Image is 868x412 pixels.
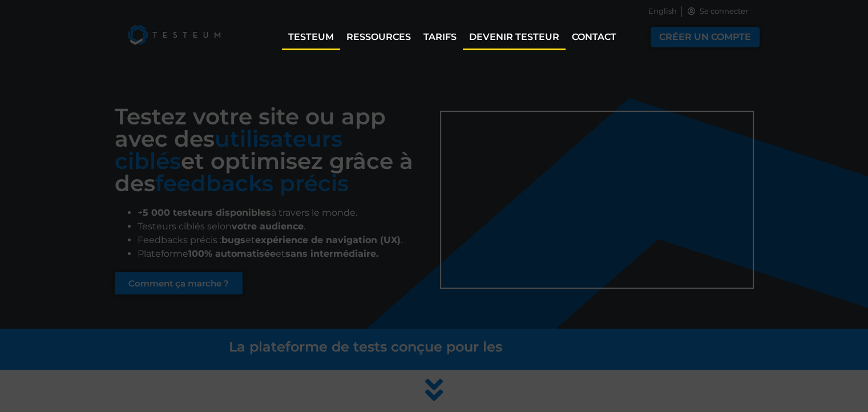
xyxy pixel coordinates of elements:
a: Testeum [282,24,340,50]
a: Contact [566,24,623,50]
a: Ressources [340,24,417,50]
nav: Menu [262,24,643,50]
a: Tarifs [417,24,463,50]
a: Devenir testeur [463,24,566,50]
